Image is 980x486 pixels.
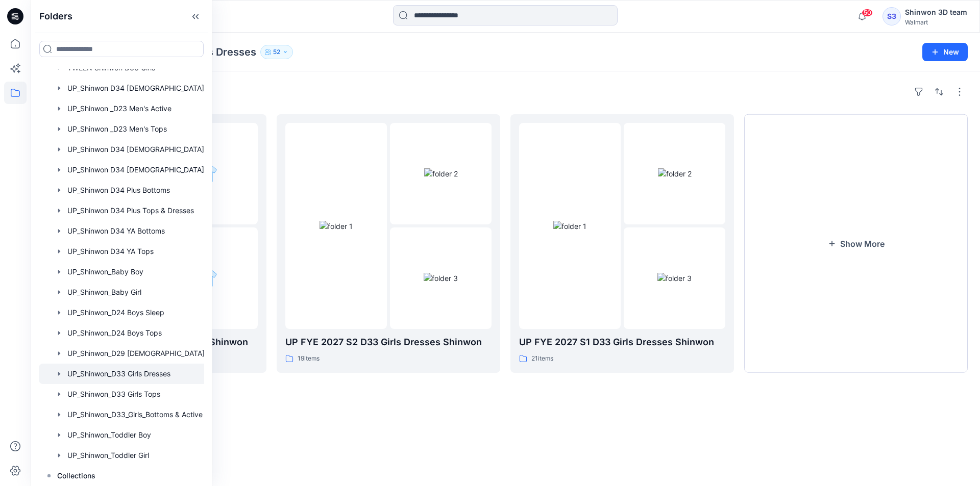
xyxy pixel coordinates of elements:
button: 52 [260,45,293,59]
img: folder 2 [424,168,458,179]
p: UP FYE 2027 S1 D33 Girls Dresses Shinwon [519,335,725,349]
p: Collections [57,470,95,482]
button: New [922,43,968,61]
p: UP FYE 2027 S2 D33 Girls Dresses Shinwon [285,335,492,349]
span: 50 [862,9,873,17]
p: 52 [273,46,280,58]
a: folder 1folder 2folder 3UP FYE 2027 S1 D33 Girls Dresses Shinwon21items [510,114,734,373]
img: folder 3 [657,273,692,284]
div: S3 [883,7,901,25]
img: folder 1 [553,221,586,232]
button: Show More [744,114,968,373]
div: Shinwon 3D team [905,6,967,18]
div: Walmart [905,18,967,26]
p: 21 items [531,353,553,364]
a: folder 1folder 2folder 3UP FYE 2027 S2 D33 Girls Dresses Shinwon19items [277,114,500,373]
img: folder 2 [658,168,692,179]
p: 19 items [298,353,320,364]
img: folder 1 [320,221,353,232]
img: folder 3 [424,273,458,284]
